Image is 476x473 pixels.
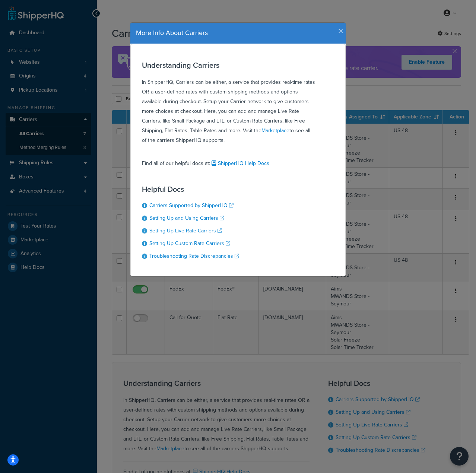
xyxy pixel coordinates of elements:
a: Carriers Supported by ShipperHQ [149,201,234,209]
a: ShipperHQ Help Docs [210,159,269,167]
h3: Understanding Carriers [142,61,315,69]
a: Setting Up Live Rate Carriers [149,227,222,235]
div: Find all of our helpful docs at: [142,153,315,168]
a: Setting Up and Using Carriers [149,214,224,222]
div: In ShipperHQ, Carriers can be either, a service that provides real-time rates OR a user-defined r... [142,61,315,145]
a: Troubleshooting Rate Discrepancies [149,252,239,260]
h3: Helpful Docs [142,185,239,193]
a: Marketplace [261,127,289,134]
a: Setting Up Custom Rate Carriers [149,239,230,247]
h4: More Info About Carriers [136,28,340,38]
